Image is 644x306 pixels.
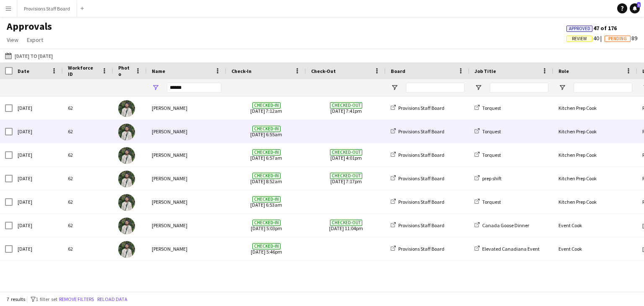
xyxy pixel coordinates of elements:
div: 62 [63,190,113,213]
div: 62 [63,143,113,166]
span: [DATE] 7:12am [231,96,301,119]
span: 47 of 176 [566,24,617,32]
img: Ruslan Kravchuk [118,241,135,258]
span: Canada Goose Dinner [482,222,529,228]
span: [DATE] 4:01pm [311,143,381,166]
button: [DATE] to [DATE] [3,51,55,61]
div: Event Cook [553,214,637,237]
div: 62 [63,167,113,190]
span: Job Title [475,68,496,74]
a: Torquest [475,199,501,205]
button: Remove filters [57,295,96,304]
span: Check-In [231,68,252,74]
div: [DATE] [13,214,63,237]
span: Checked-in [252,149,280,156]
div: [PERSON_NAME] [147,167,226,190]
span: Board [391,68,405,74]
span: [DATE] 5:03pm [231,214,301,237]
div: [DATE] [13,96,63,119]
button: Open Filter Menu [558,84,566,91]
a: Canada Goose Dinner [475,222,529,228]
a: Provisions Staff Board [391,199,444,205]
span: Provisions Staff Board [398,152,444,158]
span: Checked-out [330,173,362,179]
img: Ruslan Kravchuk [118,100,135,117]
span: Checked-out [330,102,362,109]
span: Date [18,68,29,74]
input: Role Filter Input [574,83,632,93]
div: [DATE] [13,190,63,213]
span: Provisions Staff Board [398,199,444,205]
span: Role [558,68,569,74]
div: [PERSON_NAME] [147,143,226,166]
input: Board Filter Input [406,83,465,93]
span: 1 filter set [36,296,57,302]
a: Export [23,34,47,45]
span: Torquest [482,199,501,205]
input: Job Title Filter Input [490,83,548,93]
div: Kitchen Prep Cook [553,167,637,190]
a: 1 [630,3,640,13]
a: Provisions Staff Board [391,222,444,228]
span: Checked-in [252,243,280,249]
div: [DATE] [13,237,63,260]
button: Open Filter Menu [391,84,398,91]
span: [DATE] 6:53am [231,190,301,213]
a: Provisions Staff Board [391,152,444,158]
a: Provisions Staff Board [391,105,444,111]
div: [DATE] [13,143,63,166]
span: Provisions Staff Board [398,222,444,228]
a: View [3,34,22,45]
input: Name Filter Input [167,83,221,93]
span: [DATE] 7:17pm [311,167,381,190]
img: Ruslan Kravchuk [118,124,135,140]
div: Event Cook [553,237,637,260]
span: 89 [605,34,637,42]
span: Checked-in [252,220,280,226]
a: Provisions Staff Board [391,128,444,135]
span: 40 [566,34,605,42]
span: [DATE] 7:41pm [311,96,381,119]
div: 62 [63,96,113,119]
span: Name [152,68,165,74]
img: Ruslan Kravchuk [118,147,135,164]
span: Checked-out [330,220,362,226]
span: Provisions Staff Board [398,128,444,135]
div: [PERSON_NAME] [147,214,226,237]
span: Torquest [482,105,501,111]
span: Provisions Staff Board [398,246,444,252]
div: [PERSON_NAME] [147,190,226,213]
span: Checked-in [252,173,280,179]
button: Provisions Staff Board [17,0,77,17]
div: [PERSON_NAME] [147,237,226,260]
img: Ruslan Kravchuk [118,194,135,211]
span: [DATE] 5:46pm [231,237,301,260]
button: Open Filter Menu [152,84,159,91]
span: prep shift [482,175,501,182]
span: 1 [637,2,641,8]
img: Ruslan Kravchuk [118,171,135,187]
span: [DATE] 6:57am [231,143,301,166]
span: Elevated Canadiana Event [482,246,540,252]
a: Elevated Canadiana Event [475,246,540,252]
div: 62 [63,237,113,260]
span: Checked-out [330,149,362,156]
span: Checked-in [252,102,280,109]
span: Checked-in [252,196,280,202]
span: [DATE] 6:55am [231,120,301,143]
a: Torquest [475,128,501,135]
div: 62 [63,120,113,143]
button: Reload data [96,295,129,304]
a: Torquest [475,152,501,158]
div: [DATE] [13,167,63,190]
span: Provisions Staff Board [398,175,444,182]
span: Workforce ID [68,65,98,77]
div: [PERSON_NAME] [147,120,226,143]
span: Torquest [482,128,501,135]
div: Kitchen Prep Cook [553,96,637,119]
span: Provisions Staff Board [398,105,444,111]
div: [DATE] [13,120,63,143]
span: Checked-in [252,126,280,132]
span: [DATE] 11:04pm [311,214,381,237]
span: Pending [608,36,627,41]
